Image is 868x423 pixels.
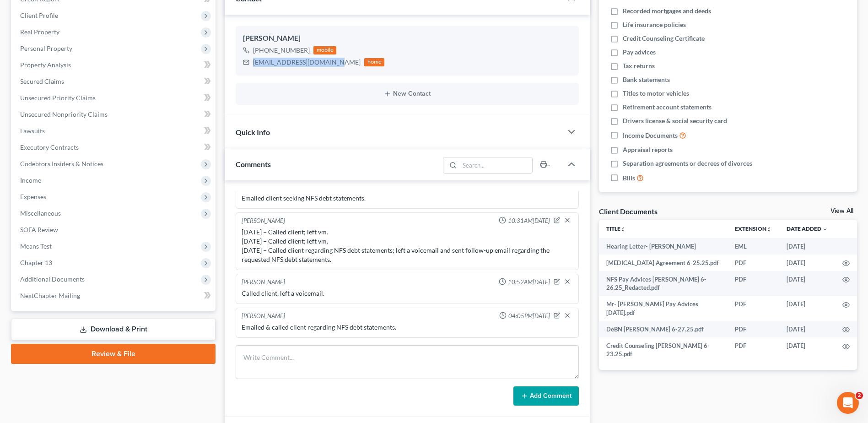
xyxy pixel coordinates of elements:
[779,271,835,296] td: [DATE]
[728,255,779,271] td: PDF
[623,6,711,16] span: Recorded mortgages and deeds
[364,58,384,66] div: home
[11,344,216,364] a: Review & File
[13,57,216,73] a: Property Analysis
[11,319,216,340] a: Download & Print
[20,127,45,135] span: Lawsuits
[623,20,686,29] span: Life insurance policies
[20,292,80,299] span: NextChapter Mailing
[623,34,705,43] span: Credit Counseling Certificate
[623,75,670,84] span: Bank statements
[459,157,532,173] input: Search...
[20,193,46,201] span: Expenses
[728,337,779,363] td: PDF
[20,176,41,184] span: Income
[242,289,573,298] div: Called client, left a voicemail.
[623,131,678,140] span: Income Documents
[20,77,64,85] span: Secured Claims
[236,160,271,168] span: Comments
[599,296,728,321] td: Mr- [PERSON_NAME] Pay Advices [DATE].pdf
[787,225,828,232] a: Date Added expand_more
[243,33,571,44] div: [PERSON_NAME]
[599,238,728,255] td: Hearing Letter- [PERSON_NAME]
[20,259,52,266] span: Chapter 13
[728,271,779,296] td: PDF
[728,238,779,255] td: EML
[13,139,216,156] a: Executory Contracts
[728,321,779,337] td: PDF
[623,145,673,154] span: Appraisal reports
[242,312,285,321] div: [PERSON_NAME]
[735,225,772,232] a: Extensionunfold_more
[242,323,573,332] div: Emailed & called client regarding NFS debt statements.
[20,209,61,217] span: Miscellaneous
[236,128,270,136] span: Quick Info
[20,44,72,52] span: Personal Property
[513,386,579,406] button: Add Comment
[242,194,573,203] div: Emailed client seeking NFS debt statements.
[508,278,550,287] span: 10:52AM[DATE]
[13,73,216,90] a: Secured Claims
[508,217,550,225] span: 10:31AM[DATE]
[242,217,285,226] div: [PERSON_NAME]
[253,58,361,67] div: [EMAIL_ADDRESS][DOMAIN_NAME]
[20,275,85,283] span: Additional Documents
[599,255,728,271] td: [MEDICAL_DATA] Agreement 6-25.25.pdf
[779,255,835,271] td: [DATE]
[13,106,216,123] a: Unsecured Nonpriority Claims
[13,222,216,238] a: SOFA Review
[856,392,863,399] span: 2
[20,61,71,69] span: Property Analysis
[599,271,728,296] td: NFS Pay Advices [PERSON_NAME] 6-26.25_Redacted.pdf
[253,46,310,55] div: [PHONE_NUMBER]
[779,296,835,321] td: [DATE]
[779,238,835,255] td: [DATE]
[623,116,727,125] span: Drivers license & social security card
[606,225,626,232] a: Titleunfold_more
[20,160,103,168] span: Codebtors Insiders & Notices
[623,89,689,98] span: Titles to motor vehicles
[728,296,779,321] td: PDF
[779,337,835,363] td: [DATE]
[599,321,728,337] td: DeBN [PERSON_NAME] 6-27.25.pdf
[13,90,216,106] a: Unsecured Priority Claims
[779,321,835,337] td: [DATE]
[830,208,853,214] a: View All
[822,227,828,232] i: expand_more
[623,159,752,168] span: Separation agreements or decrees of divorces
[13,123,216,139] a: Lawsuits
[20,242,52,250] span: Means Test
[242,278,285,287] div: [PERSON_NAME]
[623,103,712,112] span: Retirement account statements
[20,94,96,102] span: Unsecured Priority Claims
[242,228,573,264] div: [DATE] – Called client; left vm. [DATE] – Called client; left vm. [DATE] – Called client regardin...
[599,206,658,216] div: Client Documents
[623,61,655,70] span: Tax returns
[620,227,626,232] i: unfold_more
[20,226,58,233] span: SOFA Review
[20,28,59,36] span: Real Property
[766,227,772,232] i: unfold_more
[243,90,571,98] button: New Contact
[13,287,216,304] a: NextChapter Mailing
[599,337,728,363] td: Credit Counseling [PERSON_NAME] 6-23.25.pdf
[837,392,859,414] iframe: Intercom live chat
[20,110,108,118] span: Unsecured Nonpriority Claims
[20,11,58,19] span: Client Profile
[20,143,79,151] span: Executory Contracts
[313,46,336,54] div: mobile
[623,174,635,183] span: Bills
[508,312,550,320] span: 04:05PM[DATE]
[623,48,656,57] span: Pay advices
